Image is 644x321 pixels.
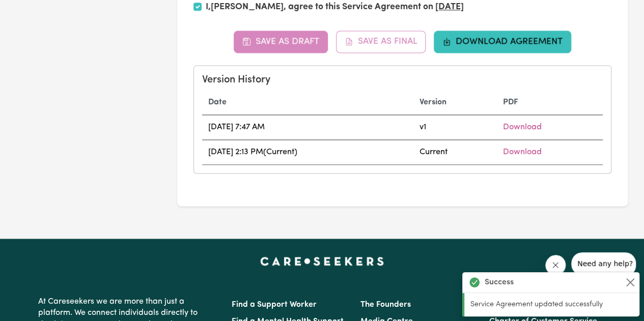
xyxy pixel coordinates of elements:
u: [DATE] [435,3,464,11]
a: The Founders [360,300,411,308]
strong: [PERSON_NAME] [211,3,284,11]
strong: Success [485,276,514,288]
th: Date [202,90,413,115]
th: PDF [497,90,603,115]
button: Download Agreement [434,31,571,53]
iframe: Close message [545,255,567,277]
button: Close [624,276,636,288]
h5: Version History [202,74,603,86]
a: Careseekers home page [260,257,384,265]
td: [DATE] 2:13 PM (Current) [202,139,413,164]
label: I, , agree to this Service Agreement on [206,1,464,14]
a: Download [503,148,542,156]
td: v 1 [413,114,496,139]
a: Find a Support Worker [232,300,317,308]
td: Current [413,139,496,164]
th: Version [413,90,496,115]
a: Download [503,123,542,131]
iframe: Message from company [571,252,636,276]
td: [DATE] 7:47 AM [202,114,413,139]
p: Service Agreement updated successfully [470,299,633,310]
